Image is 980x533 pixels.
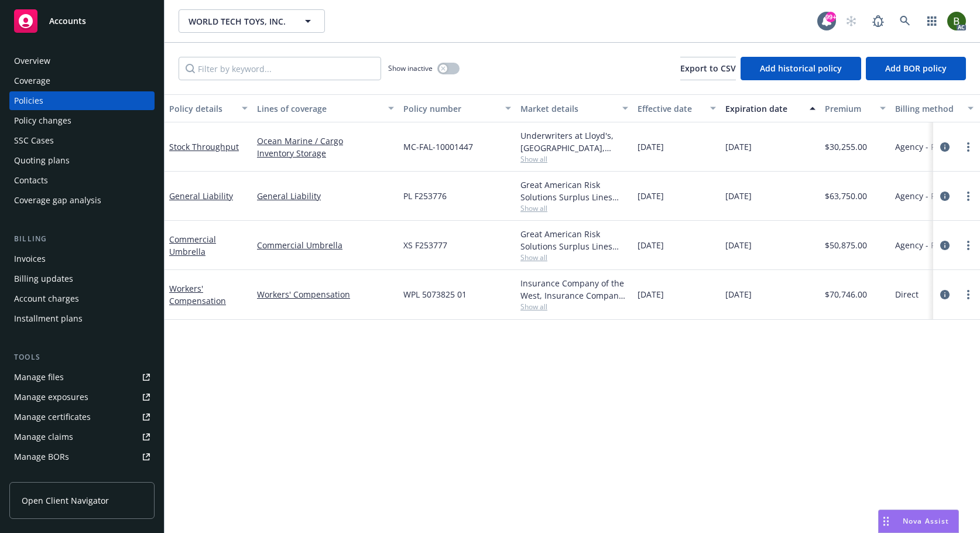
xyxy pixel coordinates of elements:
[9,428,155,446] a: Manage claims
[169,141,239,152] a: Stock Throughput
[903,516,949,526] span: Nova Assist
[14,111,71,130] div: Policy changes
[825,102,873,115] div: Premium
[403,288,467,300] span: WPL 5073825 01
[179,9,325,33] button: WORLD TECH TOYS, INC.
[839,9,863,33] a: Start snowing
[520,302,628,312] span: Show all
[14,428,73,446] div: Manage claims
[49,16,86,26] span: Accounts
[520,154,628,164] span: Show all
[9,351,155,363] div: Tools
[22,494,109,507] span: Open Client Navigator
[825,12,836,22] div: 99+
[893,9,917,33] a: Search
[9,447,155,466] a: Manage BORs
[638,288,664,300] span: [DATE]
[721,94,820,122] button: Expiration date
[825,190,867,202] span: $63,750.00
[14,191,101,210] div: Coverage gap analysis
[14,408,91,426] div: Manage certificates
[9,388,155,406] a: Manage exposures
[14,250,46,268] div: Invoices
[403,190,447,202] span: PL F253776
[9,467,155,486] a: Summary of insurance
[520,252,628,262] span: Show all
[14,309,83,328] div: Installment plans
[14,447,69,466] div: Manage BORs
[169,234,216,257] a: Commercial Umbrella
[520,102,615,115] div: Market details
[169,283,226,306] a: Workers' Compensation
[895,288,919,300] span: Direct
[725,102,803,115] div: Expiration date
[14,131,54,150] div: SSC Cases
[165,94,252,122] button: Policy details
[638,190,664,202] span: [DATE]
[825,239,867,251] span: $50,875.00
[879,510,893,532] div: Drag to move
[14,91,43,110] div: Policies
[9,408,155,426] a: Manage certificates
[520,228,628,252] div: Great American Risk Solutions Surplus Lines Insurance Company, Great American Insurance Group, Ri...
[725,190,752,202] span: [DATE]
[403,102,498,115] div: Policy number
[938,189,952,203] a: circleInformation
[820,94,890,122] button: Premium
[257,190,394,202] a: General Liability
[725,141,752,153] span: [DATE]
[9,368,155,387] a: Manage files
[169,190,233,201] a: General Liability
[399,94,516,122] button: Policy number
[14,467,103,486] div: Summary of insurance
[895,239,969,251] span: Agency - Pay in full
[9,52,155,70] a: Overview
[895,141,969,153] span: Agency - Pay in full
[14,388,88,406] div: Manage exposures
[169,102,235,115] div: Policy details
[14,368,64,387] div: Manage files
[961,288,975,302] a: more
[520,179,628,203] div: Great American Risk Solutions Surplus Lines Insurance Company, Great American Insurance Group, Ri...
[520,277,628,302] div: Insurance Company of the West, Insurance Company of the West (ICW)
[257,147,394,159] a: Inventory Storage
[257,239,394,251] a: Commercial Umbrella
[257,288,394,300] a: Workers' Compensation
[9,71,155,90] a: Coverage
[878,510,959,533] button: Nova Assist
[866,9,890,33] a: Report a Bug
[14,289,79,308] div: Account charges
[895,190,969,202] span: Agency - Pay in full
[938,238,952,252] a: circleInformation
[189,15,290,28] span: WORLD TECH TOYS, INC.
[895,102,961,115] div: Billing method
[825,288,867,300] span: $70,746.00
[9,250,155,268] a: Invoices
[947,12,966,30] img: photo
[961,140,975,154] a: more
[14,269,73,288] div: Billing updates
[680,57,736,80] button: Export to CSV
[741,57,861,80] button: Add historical policy
[938,288,952,302] a: circleInformation
[257,102,381,115] div: Lines of coverage
[866,57,966,80] button: Add BOR policy
[961,189,975,203] a: more
[252,94,399,122] button: Lines of coverage
[9,5,155,37] a: Accounts
[938,140,952,154] a: circleInformation
[9,171,155,190] a: Contacts
[890,94,978,122] button: Billing method
[403,239,447,251] span: XS F253777
[9,91,155,110] a: Policies
[638,141,664,153] span: [DATE]
[388,63,433,73] span: Show inactive
[9,269,155,288] a: Billing updates
[9,233,155,245] div: Billing
[760,63,842,74] span: Add historical policy
[961,238,975,252] a: more
[638,102,703,115] div: Effective date
[14,71,50,90] div: Coverage
[885,63,947,74] span: Add BOR policy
